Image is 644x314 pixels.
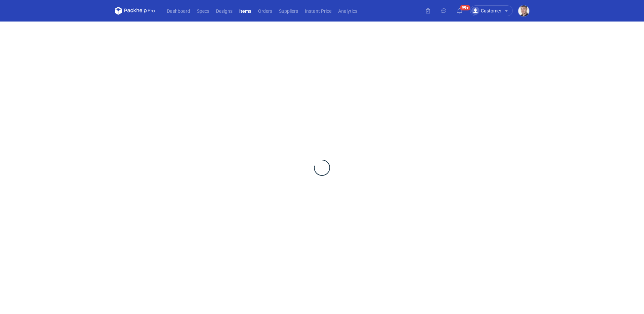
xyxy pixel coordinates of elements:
button: Customer [470,5,518,16]
svg: Packhelp Pro [115,7,155,15]
a: Specs [193,7,213,15]
a: Designs [213,7,236,15]
img: Maciej Sikora [518,5,529,16]
a: Analytics [335,7,361,15]
button: 99+ [454,5,465,16]
a: Items [236,7,255,15]
a: Orders [255,7,276,15]
div: Customer [471,7,501,15]
a: Suppliers [276,7,301,15]
a: Dashboard [164,7,193,15]
a: Instant Price [301,7,335,15]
